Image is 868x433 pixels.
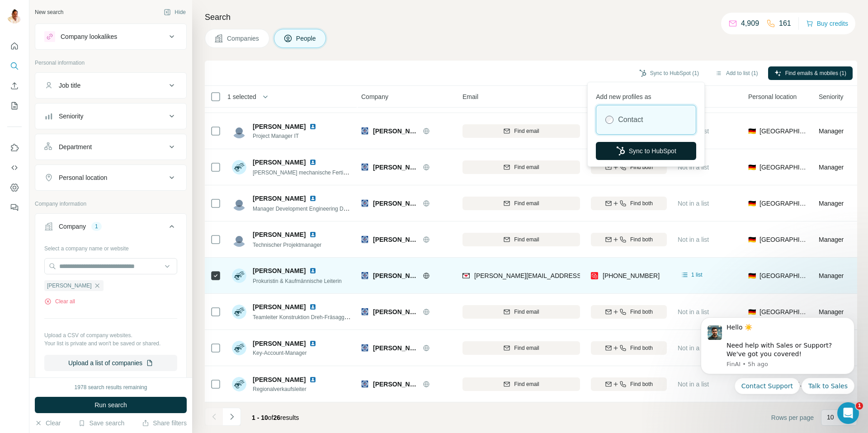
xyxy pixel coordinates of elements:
[748,199,756,208] span: 🇩🇪
[252,414,268,421] span: 1 - 10
[75,383,147,391] div: 1978 search results remaining
[361,92,388,101] span: Company
[630,199,653,207] span: Find both
[44,331,177,339] p: Upload a CSV of company websites.
[253,169,355,176] span: [PERSON_NAME] mechanische Fertigung
[361,344,368,352] img: Logo of Niles-Simmons
[253,205,368,212] span: Manager Development Engineering Department
[373,199,418,208] span: [PERSON_NAME]
[591,341,667,355] button: Find both
[748,235,756,244] span: 🇩🇪
[591,160,667,174] button: Find both
[44,297,75,306] button: Clear all
[309,376,316,383] img: LinkedIn logo
[462,271,470,280] img: provider findymail logo
[759,127,808,136] span: [GEOGRAPHIC_DATA]
[35,59,187,67] p: Personal information
[7,78,22,94] button: Enrich CSV
[514,199,539,207] span: Find email
[253,230,306,239] span: [PERSON_NAME]
[591,271,598,280] img: provider prospeo logo
[227,34,260,43] span: Companies
[819,236,844,243] span: Manager
[514,344,539,352] span: Find email
[59,112,83,121] div: Seniority
[205,11,857,24] h4: Search
[771,413,814,422] span: Rows per page
[309,267,316,274] img: LinkedIn logo
[44,355,177,371] button: Upload a list of companies
[806,17,848,30] button: Buy credits
[309,231,316,238] img: LinkedIn logo
[462,233,580,246] button: Find email
[268,414,274,421] span: of
[35,136,186,158] button: Department
[142,419,187,428] button: Share filters
[253,339,306,348] span: [PERSON_NAME]
[59,222,86,231] div: Company
[514,235,539,244] span: Find email
[361,381,368,388] img: Logo of Niles-Simmons
[748,163,756,172] span: 🇩🇪
[678,200,709,207] span: Not in a list
[514,380,539,388] span: Find email
[819,308,844,315] span: Manager
[59,173,107,182] div: Personal location
[253,385,320,393] span: Regionalverkaufsleiter
[462,305,580,319] button: Find email
[748,271,756,280] span: 🇩🇪
[7,38,22,54] button: Quick start
[296,34,317,43] span: People
[633,66,705,80] button: Sync to HubSpot (1)
[373,307,418,316] span: [PERSON_NAME]
[253,132,320,140] span: Project Manager IT
[837,402,859,424] iframe: Intercom live chat
[678,308,709,315] span: Not in a list
[630,380,653,388] span: Find both
[35,200,187,208] p: Company information
[779,18,791,29] p: 161
[7,160,22,176] button: Use Surfe API
[91,222,102,231] div: 1
[373,271,418,280] span: [PERSON_NAME]
[462,92,478,101] span: Email
[514,163,539,171] span: Find email
[35,26,186,47] button: Company lookalikes
[47,282,92,290] span: [PERSON_NAME]
[35,216,186,241] button: Company1
[819,127,844,135] span: Manager
[759,271,808,280] span: [GEOGRAPHIC_DATA]
[618,114,643,125] label: Contact
[7,58,22,74] button: Search
[35,75,186,96] button: Job title
[819,272,844,279] span: Manager
[691,271,703,279] span: 1 list
[59,142,92,151] div: Department
[232,341,246,355] img: Avatar
[61,32,117,41] div: Company lookalikes
[759,235,808,244] span: [GEOGRAPHIC_DATA]
[514,127,539,135] span: Find email
[373,380,418,389] span: [PERSON_NAME]
[591,305,667,319] button: Find both
[361,127,368,135] img: Logo of Niles-Simmons
[94,400,127,409] span: Run search
[7,9,22,24] img: Avatar
[678,164,709,171] span: Not in a list
[361,164,368,171] img: Logo of Niles-Simmons
[223,408,241,426] button: Navigate to next page
[819,92,843,101] span: Seniority
[309,123,316,130] img: LinkedIn logo
[827,413,834,422] p: 10
[630,344,653,352] span: Find both
[748,127,756,136] span: 🇩🇪
[253,194,306,203] span: [PERSON_NAME]
[678,236,709,243] span: Not in a list
[35,8,63,16] div: New search
[462,377,580,391] button: Find email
